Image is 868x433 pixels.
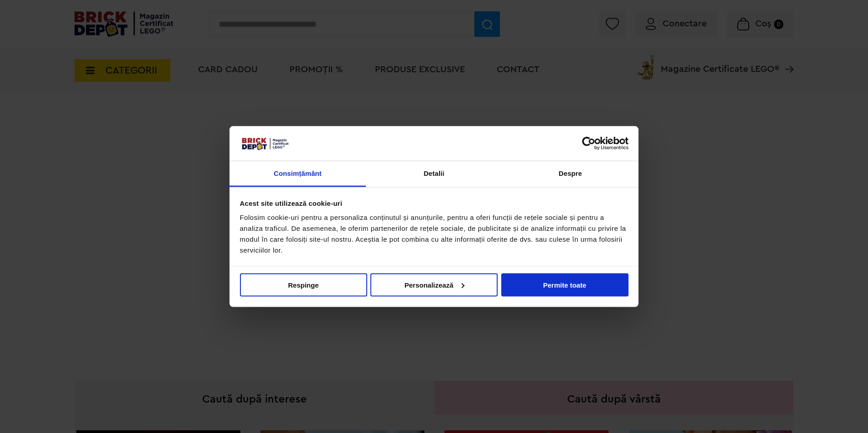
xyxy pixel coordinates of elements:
img: siglă [240,136,290,151]
button: Personalizează [370,273,498,296]
button: Permite toate [501,273,629,296]
a: Detalii [366,161,502,187]
a: Consimțământ [229,161,366,187]
div: Acest site utilizează cookie-uri [240,198,629,209]
a: Despre [502,161,639,187]
a: Usercentrics Cookiebot - opens in a new window [549,136,629,150]
div: Folosim cookie-uri pentru a personaliza conținutul și anunțurile, pentru a oferi funcții de rețel... [240,212,629,256]
button: Respinge [240,273,367,296]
